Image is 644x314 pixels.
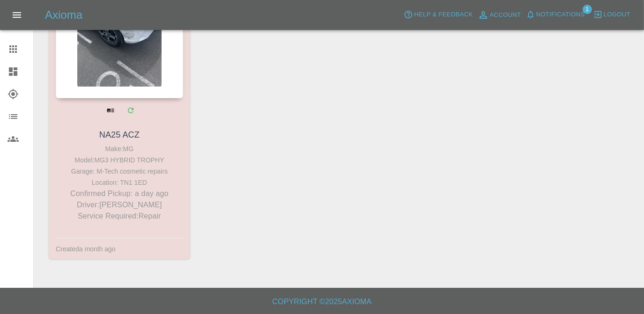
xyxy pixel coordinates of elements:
a: NA25 ACZ [99,130,140,139]
p: Service Required: Repair [58,211,181,222]
span: Help & Feedback [414,9,473,20]
button: Notifications [524,7,587,22]
span: Logout [604,9,630,20]
div: Created a month ago [56,243,116,255]
button: Help & Feedback [401,7,475,22]
div: Model: MG3 HYBRID TROPHY [58,154,181,166]
p: Driver: [PERSON_NAME] [58,199,181,211]
h6: Copyright © 2025 Axioma [7,295,637,308]
a: Modify [121,101,140,120]
a: View [101,101,120,120]
button: Open drawer [6,4,28,26]
div: Make: MG [58,143,181,154]
span: Notifications [536,9,585,20]
p: Confirmed Pickup: a day ago [58,188,181,199]
a: Account [475,7,524,22]
div: Location: TN1 1ED [58,177,181,188]
span: Account [490,10,521,21]
span: 1 [583,5,592,14]
h5: Axioma [45,7,82,22]
button: Logout [591,7,633,22]
div: Garage: M-Tech cosmetic repairs [58,166,181,177]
